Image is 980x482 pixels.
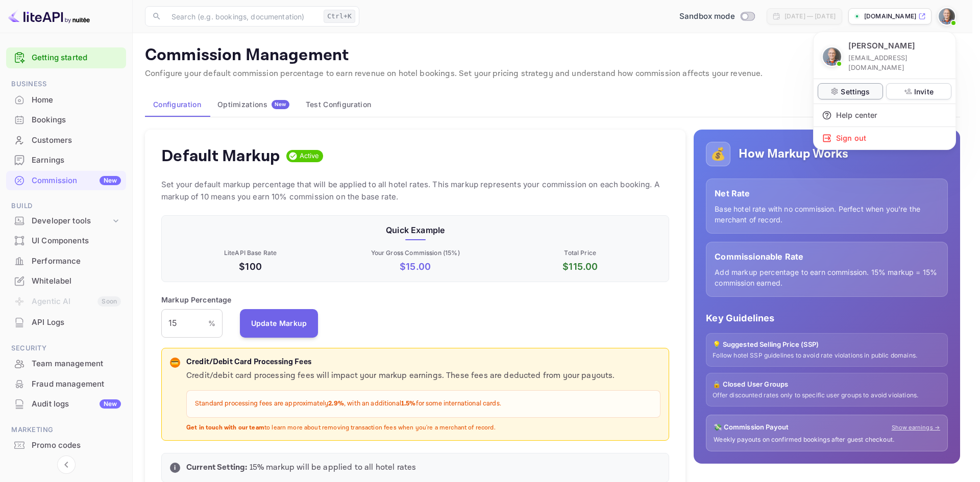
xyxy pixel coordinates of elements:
[814,127,955,149] div: Sign out
[914,86,934,97] p: Invite
[848,53,947,72] p: [EMAIL_ADDRESS][DOMAIN_NAME]
[823,47,841,66] img: Neville van Jaarsveld
[841,86,870,97] p: Settings
[814,104,955,126] div: Help center
[848,40,915,52] p: [PERSON_NAME]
